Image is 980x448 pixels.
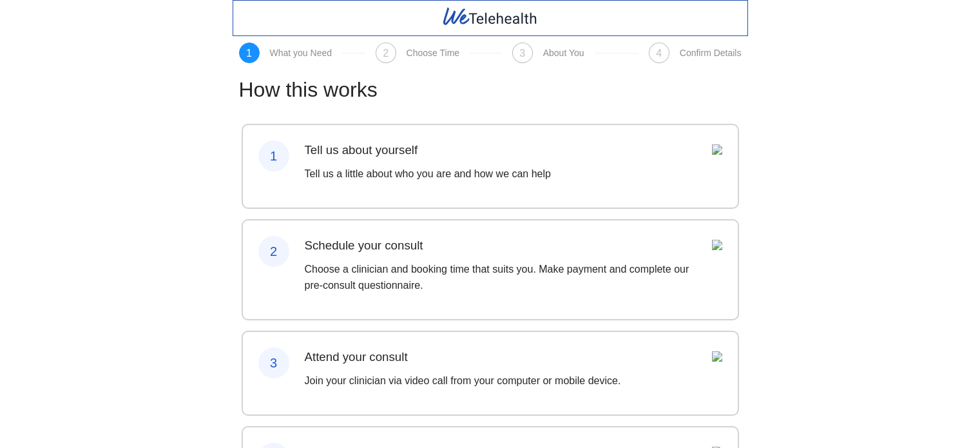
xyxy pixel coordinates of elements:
[258,236,289,267] div: 2
[305,141,551,159] h3: Tell us about yourself
[305,236,697,255] h3: Schedule your consult
[305,261,697,293] p: Choose a clinician and booking time that suits you. Make payment and complete our pre-consult que...
[305,347,621,366] h3: Attend your consult
[258,347,289,378] div: 3
[239,73,742,106] h1: How this works
[680,48,742,58] div: Confirm Details
[543,48,584,58] div: About You
[519,48,525,59] span: 3
[270,48,332,58] div: What you Need
[712,144,722,155] img: Assets%2FWeTelehealthBookingWizard%2FDALL%C2%B7E%202023-02-07%2021.19.39%20-%20minimalist%20blue%...
[441,6,539,27] img: WeTelehealth
[305,373,621,389] p: Join your clinician via video call from your computer or mobile device.
[407,48,459,58] div: Choose Time
[246,48,252,59] span: 1
[383,48,389,59] span: 2
[305,166,551,182] p: Tell us a little about who you are and how we can help
[258,141,289,171] div: 1
[712,240,722,250] img: Assets%2FWeTelehealthBookingWizard%2FDALL%C2%B7E%202023-02-07%2021.21.44%20-%20minimalist%20blue%...
[712,351,722,362] img: Assets%2FWeTelehealthBookingWizard%2FDALL%C2%B7E%202023-02-07%2021.55.47%20-%20minimal%20blue%20i...
[656,48,662,59] span: 4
